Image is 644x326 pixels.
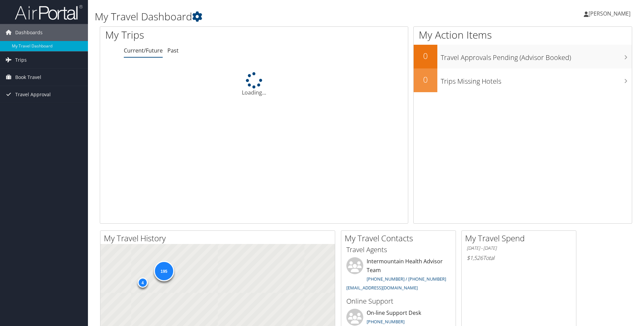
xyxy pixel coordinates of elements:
[343,257,454,293] li: Intermountain Health Advisor Team
[15,86,51,103] span: Travel Approval
[367,319,405,325] a: [PHONE_NUMBER]
[15,69,41,86] span: Book Travel
[104,232,335,244] h2: My Travel History
[95,9,456,24] h1: My Travel Dashboard
[15,52,27,68] span: Trips
[346,297,451,306] h3: Online Support
[346,245,451,254] h3: Travel Agents
[589,10,630,17] span: [PERSON_NAME]
[15,4,83,20] img: airportal-logo.png
[15,24,43,41] span: Dashboards
[124,47,163,54] a: Current/Future
[467,245,571,251] h6: [DATE] - [DATE]
[467,254,483,262] span: $1,526
[345,232,456,244] h2: My Travel Contacts
[584,3,637,24] a: [PERSON_NAME]
[414,68,632,92] a: 0Trips Missing Hotels
[414,45,632,68] a: 0Travel Approvals Pending (Advisor Booked)
[414,28,632,42] h1: My Action Items
[105,28,275,42] h1: My Trips
[346,285,418,291] a: [EMAIL_ADDRESS][DOMAIN_NAME]
[367,276,446,282] a: [PHONE_NUMBER] / [PHONE_NUMBER]
[154,261,174,281] div: 195
[414,74,437,85] h2: 0
[465,232,576,244] h2: My Travel Spend
[441,49,632,62] h3: Travel Approvals Pending (Advisor Booked)
[137,277,147,287] div: 4
[441,73,632,86] h3: Trips Missing Hotels
[167,47,179,54] a: Past
[467,254,571,262] h6: Total
[100,72,408,97] div: Loading...
[414,50,437,62] h2: 0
